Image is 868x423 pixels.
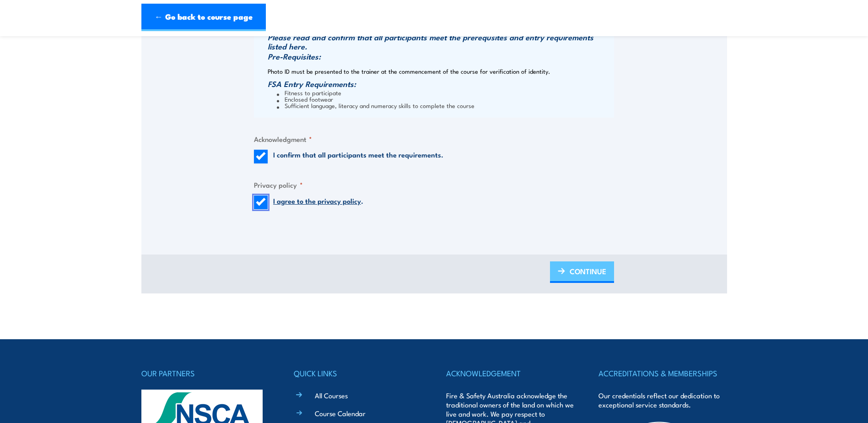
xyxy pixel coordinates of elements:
label: . [273,195,363,209]
span: CONTINUE [570,259,606,283]
h3: Please read and confirm that all participants meet the prerequsites and entry requirements listed... [268,33,612,51]
h4: OUR PARTNERS [141,367,270,380]
li: Enclosed footwear [277,96,612,102]
li: Sufficient language, literacy and numeracy skills to complete the course [277,102,612,108]
a: Course Calendar [315,408,366,418]
a: ← Go back to course page [141,4,266,31]
label: I confirm that all participants meet the requirements. [273,150,443,163]
legend: Privacy policy [254,179,303,190]
h3: FSA Entry Requirements: [268,79,612,88]
a: All Courses [315,390,348,400]
a: I agree to the privacy policy [273,195,361,206]
h3: Pre-Requisites: [268,52,612,61]
h4: ACKNOWLEDGEMENT [446,367,574,380]
a: CONTINUE [550,261,614,283]
legend: Acknowledgment [254,134,312,144]
p: Photo ID must be presented to the trainer at the commencement of the course for verification of i... [268,68,612,75]
p: Our credentials reflect our dedication to exceptional service standards. [598,391,727,409]
h4: ACCREDITATIONS & MEMBERSHIPS [598,367,727,380]
h4: QUICK LINKS [294,367,422,380]
li: Fitness to participate [277,89,612,96]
